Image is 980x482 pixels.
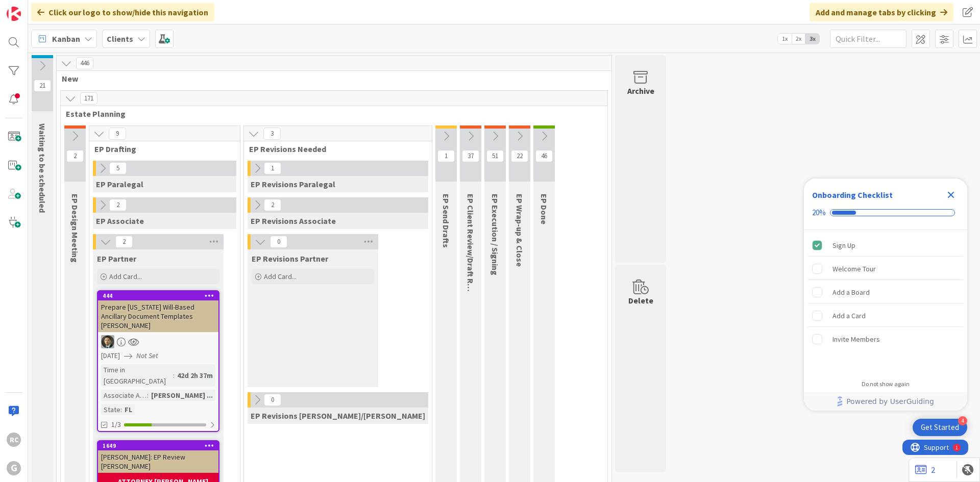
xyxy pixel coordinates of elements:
[136,351,158,360] i: Not Set
[96,216,144,226] span: EP Associate
[832,239,855,251] div: Sign Up
[264,162,281,174] span: 1
[109,272,142,281] span: Add Card...
[98,450,218,473] div: [PERSON_NAME]: EP Review [PERSON_NAME]
[913,419,967,436] div: Open Get Started checklist, remaining modules: 4
[921,422,959,433] div: Get Started
[804,179,967,411] div: Checklist Container
[147,390,149,401] span: :
[263,128,281,140] span: 3
[808,258,963,280] div: Welcome Tour is incomplete.
[109,199,127,211] span: 2
[915,464,935,476] a: 2
[486,150,504,162] span: 51
[98,335,218,348] div: CG
[101,404,120,415] div: State
[465,194,476,337] span: EP Client Review/Draft Review Meeting
[270,236,287,248] span: 0
[808,305,963,327] div: Add a Card is incomplete.
[812,208,959,217] div: Checklist progress: 20%
[7,7,21,21] img: Visit kanbanzone.com
[101,390,147,401] div: Associate Assigned
[809,392,962,411] a: Powered by UserGuiding
[846,395,934,408] span: Powered by UserGuiding
[264,199,281,211] span: 2
[511,150,528,162] span: 22
[103,442,218,449] div: 1649
[264,272,297,281] span: Add Card...
[21,2,46,14] span: Support
[832,263,876,275] div: Welcome Tour
[252,253,328,264] span: EP Revisions Partner
[98,441,218,450] div: 1649
[490,194,500,275] span: EP Execution / Signing
[251,216,336,226] span: EP Revisions Associate
[943,187,959,203] div: Close Checklist
[98,300,218,332] div: Prepare [US_STATE] Will-Based Ancillary Document Templates [PERSON_NAME]
[52,33,80,45] span: Kanban
[96,179,143,189] span: EP Paralegal
[804,230,967,373] div: Checklist items
[115,236,133,248] span: 2
[76,57,93,69] span: 446
[97,253,136,264] span: EP Partner
[441,194,451,248] span: EP Send Drafts
[264,394,281,406] span: 0
[628,294,653,307] div: Delete
[66,150,84,162] span: 2
[70,194,80,263] span: EP Design Meeting
[830,30,906,48] input: Quick Filter...
[249,144,419,154] span: EP Revisions Needed
[98,291,218,332] div: 444Prepare [US_STATE] Will-Based Ancillary Document Templates [PERSON_NAME]
[53,4,56,12] div: 1
[812,208,826,217] div: 20%
[173,370,175,381] span: :
[101,364,173,387] div: Time in [GEOGRAPHIC_DATA]
[7,433,21,447] div: RC
[808,281,963,303] div: Add a Board is incomplete.
[175,370,215,381] div: 42d 2h 37m
[832,286,870,298] div: Add a Board
[812,189,893,201] div: Onboarding Checklist
[120,404,122,415] span: :
[34,80,51,92] span: 21
[122,404,135,415] div: FL
[80,92,97,105] span: 171
[101,335,114,348] img: CG
[862,380,910,388] div: Do not show again
[109,162,127,174] span: 5
[251,179,335,189] span: EP Revisions Paralegal
[103,292,218,299] div: 444
[832,310,866,322] div: Add a Card
[7,461,21,475] div: G
[149,390,215,401] div: [PERSON_NAME] ...
[37,123,47,213] span: Waiting to be scheduled
[805,34,819,44] span: 3x
[98,291,218,300] div: 444
[832,333,880,345] div: Invite Members
[107,34,133,44] b: Clients
[31,3,214,21] div: Click our logo to show/hide this navigation
[539,194,549,224] span: EP Done
[778,34,792,44] span: 1x
[437,150,455,162] span: 1
[808,328,963,350] div: Invite Members is incomplete.
[810,3,953,21] div: Add and manage tabs by clicking
[94,144,227,154] span: EP Drafting
[808,234,963,257] div: Sign Up is complete.
[958,416,967,425] div: 4
[792,34,805,44] span: 2x
[98,441,218,473] div: 1649[PERSON_NAME]: EP Review [PERSON_NAME]
[109,128,126,140] span: 9
[627,85,654,97] div: Archive
[514,194,525,267] span: EP Wrap-up & Close
[251,411,425,421] span: EP Revisions Brad/Jonas
[462,150,479,162] span: 37
[111,419,121,430] span: 1/3
[66,109,595,119] span: Estate Planning
[101,350,120,361] span: [DATE]
[804,392,967,411] div: Footer
[535,150,553,162] span: 46
[62,73,599,84] span: New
